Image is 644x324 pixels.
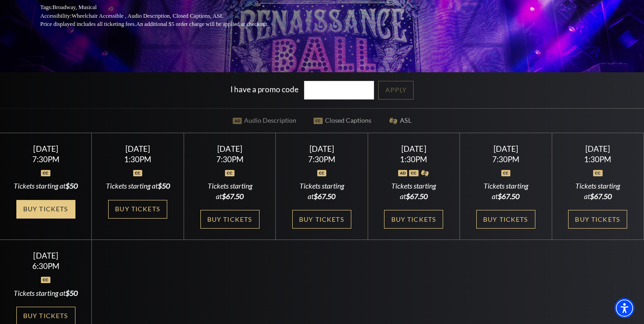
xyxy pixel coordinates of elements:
[384,210,443,229] a: Buy Tickets
[230,84,299,94] label: I have a promo code
[476,210,535,229] a: Buy Tickets
[471,181,541,201] div: Tickets starting at
[11,262,81,270] div: 6:30PM
[563,155,633,163] div: 1:30PM
[65,181,78,190] span: $50
[11,251,81,260] div: [DATE]
[40,12,290,20] p: Accessibility:
[590,192,612,200] span: $67.50
[11,155,81,163] div: 7:30PM
[379,181,449,201] div: Tickets starting at
[379,155,449,163] div: 1:30PM
[103,181,173,191] div: Tickets starting at
[614,298,634,318] div: Accessibility Menu
[563,144,633,154] div: [DATE]
[471,144,541,154] div: [DATE]
[108,200,167,219] a: Buy Tickets
[103,155,173,163] div: 1:30PM
[200,210,260,229] a: Buy Tickets
[195,144,265,154] div: [DATE]
[136,21,268,27] span: An additional $5 order charge will be applied at checkout.
[287,181,357,201] div: Tickets starting at
[563,181,633,201] div: Tickets starting at
[11,181,81,191] div: Tickets starting at
[222,192,244,200] span: $67.50
[16,200,75,219] a: Buy Tickets
[406,192,428,200] span: $67.50
[292,210,351,229] a: Buy Tickets
[40,20,290,29] p: Price displayed includes all ticketing fees.
[287,144,357,154] div: [DATE]
[103,144,173,154] div: [DATE]
[195,181,265,201] div: Tickets starting at
[568,210,627,229] a: Buy Tickets
[314,192,335,200] span: $67.50
[71,13,223,19] span: Wheelchair Accessible , Audio Description, Closed Captions, ASL
[195,155,265,163] div: 7:30PM
[11,288,81,298] div: Tickets starting at
[158,181,170,190] span: $50
[40,3,290,12] p: Tags:
[52,4,96,10] span: Broadway, Musical
[65,289,78,297] span: $50
[471,155,541,163] div: 7:30PM
[287,155,357,163] div: 7:30PM
[11,144,81,154] div: [DATE]
[498,192,519,200] span: $67.50
[379,144,449,154] div: [DATE]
